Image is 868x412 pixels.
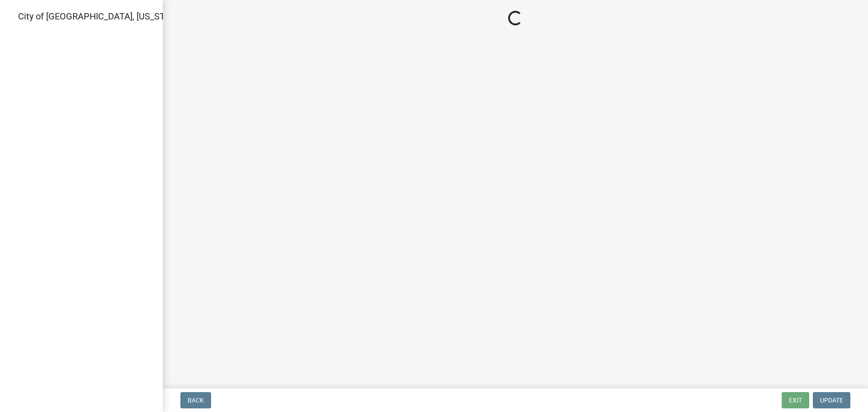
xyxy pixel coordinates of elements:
[18,11,183,22] span: City of [GEOGRAPHIC_DATA], [US_STATE]
[188,397,204,404] span: Back
[782,392,809,408] button: Exit
[820,397,843,404] span: Update
[813,392,850,408] button: Update
[180,392,211,408] button: Back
